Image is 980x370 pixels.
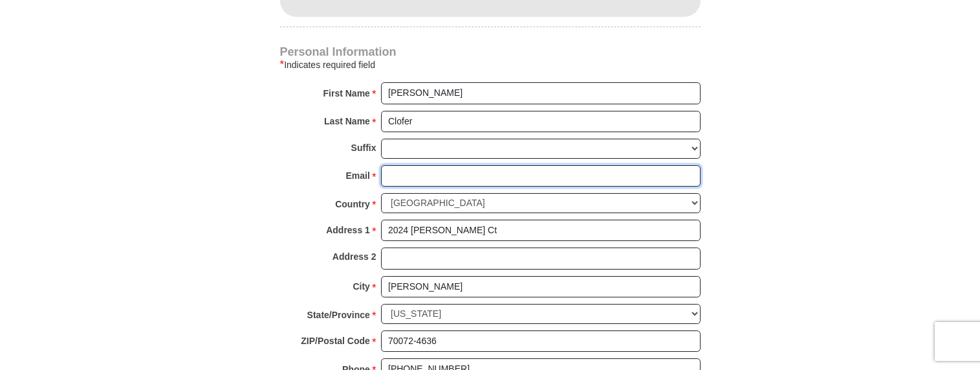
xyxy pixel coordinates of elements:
h4: Personal Information [280,47,701,57]
strong: Country [335,195,370,213]
strong: Last Name [324,112,370,130]
strong: ZIP/Postal Code [301,332,370,350]
strong: Email [346,167,370,185]
strong: Suffix [351,139,376,157]
strong: Address 1 [326,221,370,239]
strong: State/Province [307,306,370,324]
div: Indicates required field [280,57,701,73]
strong: Address 2 [332,248,376,266]
strong: City [353,277,369,295]
strong: First Name [323,84,370,102]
